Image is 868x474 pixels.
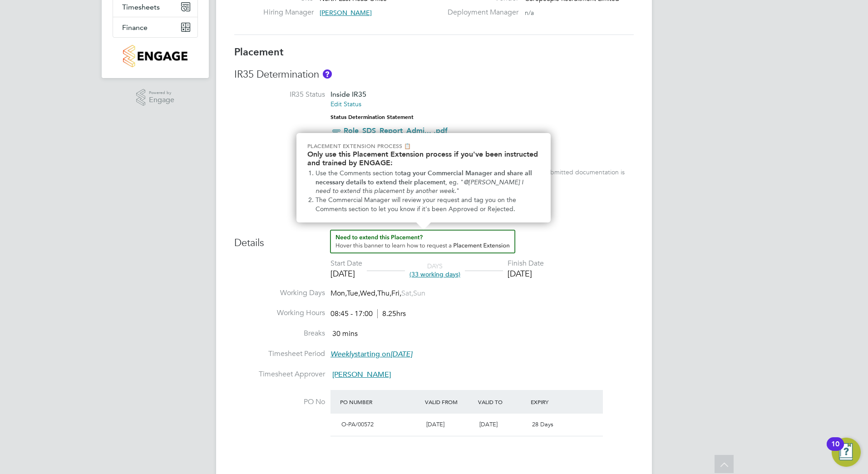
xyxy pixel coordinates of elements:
[525,9,534,17] span: n/a
[423,394,476,410] div: Valid From
[296,133,551,222] div: Need to extend this Placement? Hover this banner.
[316,169,401,177] span: Use the Comments section to
[405,262,465,278] div: DAYS
[320,9,372,17] span: [PERSON_NAME]
[234,46,284,58] b: Placement
[330,230,515,253] button: How to extend a Placement?
[234,397,325,407] label: PO No
[330,259,362,268] div: Start Date
[316,169,534,186] strong: tag your Commercial Manager and share all necessary details to extend their placement
[234,68,634,81] h3: IR35 Determination
[323,69,332,79] button: About IR35
[307,150,540,167] h2: Only use this Placement Extension process if you've been instructed and trained by ENGAGE:
[330,350,355,359] em: Weekly
[508,268,544,279] div: [DATE]
[409,270,460,278] span: (33 working days)
[532,420,553,428] span: 28 Days
[360,289,377,298] span: Wed,
[413,289,425,298] span: Sun
[316,196,540,213] li: The Commercial Manager will review your request and tag you on the Comments section to let you kn...
[234,308,325,318] label: Working Hours
[234,288,325,298] label: Working Days
[508,259,544,268] div: Finish Date
[401,289,413,298] span: Sat,
[442,8,518,17] label: Deployment Manager
[528,394,582,410] div: Expiry
[341,420,374,428] span: O-PA/00572
[456,187,459,195] span: "
[234,230,634,250] h3: Details
[330,289,347,298] span: Mon,
[149,89,174,97] span: Powered by
[338,394,423,410] div: PO Number
[307,142,540,150] p: Placement Extension Process 📋
[426,420,444,428] span: [DATE]
[234,329,325,338] label: Breaks
[344,126,448,135] a: Role_SDS_Report_Admi... .pdf
[347,289,360,298] span: Tue,
[330,114,414,120] strong: Status Determination Statement
[445,178,464,186] span: , eg. "
[479,420,498,428] span: [DATE]
[330,100,361,108] a: Edit Status
[234,370,325,379] label: Timesheet Approver
[330,268,362,279] div: [DATE]
[832,438,861,467] button: Open Resource Center, 10 new notifications
[330,90,366,99] span: Inside IR35
[831,444,839,456] div: 10
[234,349,325,359] label: Timesheet Period
[122,3,160,11] span: Timesheets
[234,146,325,155] label: IR35 Risk
[122,23,148,32] span: Finance
[332,329,358,338] span: 30 mins
[123,45,187,67] img: countryside-properties-logo-retina.png
[263,8,313,17] label: Hiring Manager
[113,45,198,67] a: Go to home page
[476,394,529,410] div: Valid To
[377,289,391,298] span: Thu,
[390,350,412,359] em: [DATE]
[149,96,174,104] span: Engage
[377,309,406,318] span: 8.25hrs
[234,90,325,99] label: IR35 Status
[332,370,391,379] span: [PERSON_NAME]
[330,350,412,359] span: starting on
[316,178,525,195] em: @[PERSON_NAME] I need to extend this placement by another week.
[391,289,401,298] span: Fri,
[330,309,406,319] div: 08:45 - 17:00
